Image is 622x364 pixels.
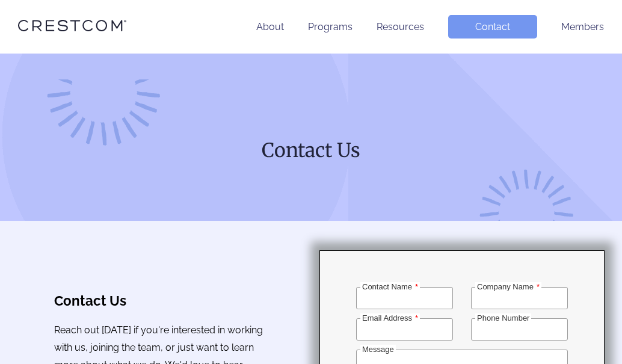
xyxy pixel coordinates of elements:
label: Phone Number [475,313,531,322]
h1: Contact Us [81,138,541,163]
label: Email Address [360,313,420,322]
label: Message [360,345,396,354]
label: Company Name [475,282,541,291]
a: About [256,21,284,32]
h3: Contact Us [54,293,266,309]
label: Contact Name [360,282,420,291]
a: Resources [377,21,424,32]
a: Contact [448,15,537,39]
a: Members [561,21,604,32]
a: Programs [308,21,353,32]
